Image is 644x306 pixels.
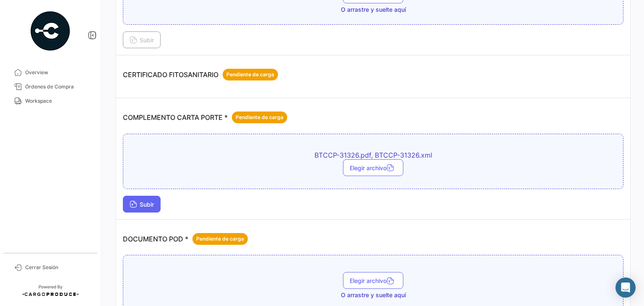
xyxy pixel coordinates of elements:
[130,201,154,208] span: Subir
[130,36,154,44] span: Subir
[25,83,91,91] span: Órdenes de Compra
[341,291,406,299] span: O arrastre y suelte aquí
[25,69,91,76] span: Overview
[350,277,397,284] span: Elegir archivo
[7,65,94,80] a: Overview
[123,69,278,80] p: CERTIFICADO FITOSANITARIO
[123,112,287,123] p: COMPLEMENTO CARTA PORTE *
[343,272,403,289] button: Elegir archivo
[341,5,406,14] span: O arrastre y suelte aquí
[25,264,91,271] span: Cerrar Sesión
[25,97,91,105] span: Workspace
[226,71,274,78] span: Pendiente de carga
[236,114,283,121] span: Pendiente de carga
[123,233,248,245] p: DOCUMENTO POD *
[123,196,161,213] button: Subir
[615,277,636,298] div: Abrir Intercom Messenger
[226,151,520,159] span: BTCCP-31326.pdf, BTCCP-31326.xml
[7,80,94,94] a: Órdenes de Compra
[7,94,94,108] a: Workspace
[196,235,244,243] span: Pendiente de carga
[123,31,161,48] button: Subir
[343,159,403,176] button: Elegir archivo
[350,164,397,171] span: Elegir archivo
[29,10,71,52] img: powered-by.png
